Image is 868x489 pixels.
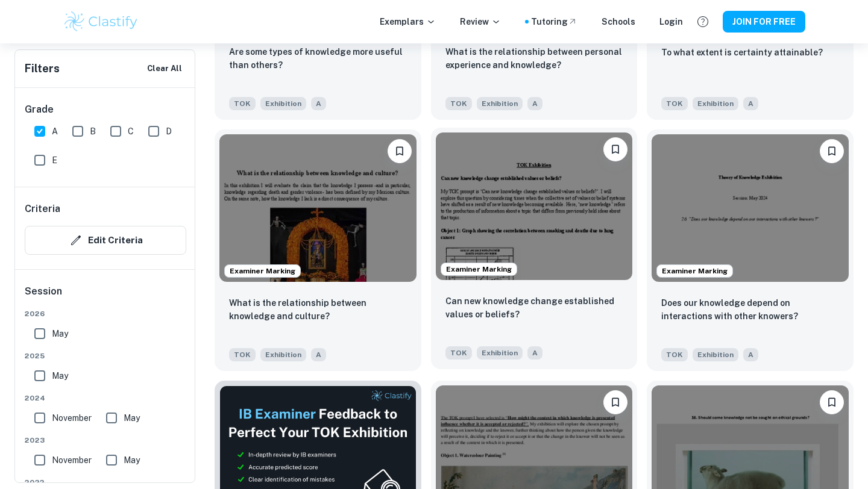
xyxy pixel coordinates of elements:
[652,134,849,282] img: TOK Exhibition example thumbnail: Does our knowledge depend on interaction
[311,348,326,361] span: A
[661,46,823,59] p: To what extent is certainty attainable?
[229,45,407,72] p: Are some types of knowledge more useful than others?
[166,125,172,138] span: D
[260,348,306,361] span: Exhibition
[124,411,140,425] span: May
[647,129,854,371] a: Examiner MarkingPlease log in to bookmark exemplarsDoes our knowledge depend on interactions with...
[25,60,60,77] h6: Filters
[229,296,407,323] p: What is the relationship between knowledge and culture?
[128,125,134,138] span: C
[25,102,186,117] h6: Grade
[380,15,436,28] p: Exemplars
[311,97,326,110] span: A
[52,125,58,138] span: A
[460,15,501,28] p: Review
[661,348,688,361] span: TOK
[661,97,688,110] span: TOK
[527,97,542,110] span: A
[260,97,306,110] span: Exhibition
[477,346,523,360] span: Exhibition
[25,284,186,308] h6: Session
[52,411,92,425] span: November
[431,129,638,371] a: Examiner MarkingPlease log in to bookmark exemplarsCan new knowledge change established values or...
[723,11,805,33] button: JOIN FOR FREE
[445,97,472,110] span: TOK
[820,139,844,163] button: Please log in to bookmark exemplars
[25,393,186,403] span: 2024
[225,266,300,276] span: Examiner Marking
[693,11,713,32] button: Help and Feedback
[229,97,256,110] span: TOK
[25,350,186,361] span: 2025
[25,308,186,319] span: 2026
[743,348,758,361] span: A
[820,390,844,414] button: Please log in to bookmark exemplars
[25,477,186,488] span: 2022
[144,60,185,78] button: Clear All
[743,97,758,110] span: A
[527,346,542,360] span: A
[445,294,623,321] p: Can new knowledge change established values or beliefs?
[477,97,523,110] span: Exhibition
[52,369,68,382] span: May
[603,390,627,414] button: Please log in to bookmark exemplars
[25,202,60,216] h6: Criteria
[90,125,96,138] span: B
[52,327,68,340] span: May
[25,435,186,446] span: 2023
[229,348,256,361] span: TOK
[693,97,738,110] span: Exhibition
[603,137,627,161] button: Please log in to bookmark exemplars
[661,296,839,323] p: Does our knowledge depend on interactions with other knowers?
[124,453,140,467] span: May
[219,134,417,282] img: TOK Exhibition example thumbnail: What is the relationship between knowled
[657,266,732,276] span: Examiner Marking
[52,453,92,467] span: November
[445,346,472,360] span: TOK
[215,129,421,371] a: Examiner MarkingPlease log in to bookmark exemplarsWhat is the relationship between knowledge and...
[388,139,412,163] button: Please log in to bookmark exemplars
[693,348,738,361] span: Exhibition
[436,132,633,280] img: TOK Exhibition example thumbnail: Can new knowledge change established val
[441,264,517,275] span: Examiner Marking
[445,45,623,72] p: What is the relationship between personal experience and knowledge?
[659,15,683,28] a: Login
[602,15,635,28] a: Schools
[52,154,57,167] span: E
[531,15,577,28] a: Tutoring
[25,226,186,255] button: Edit Criteria
[63,10,139,34] img: Clastify logo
